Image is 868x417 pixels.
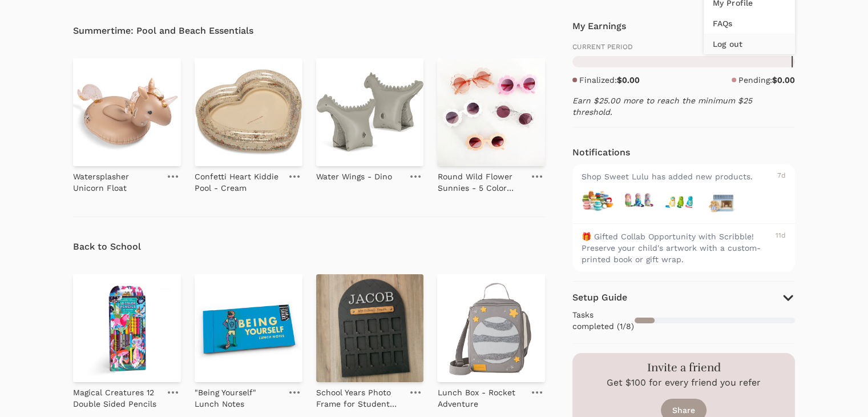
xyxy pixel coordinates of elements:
[73,382,160,410] a: Magical Creatures 12 Double Sided Pencils
[704,34,795,54] button: Log out
[777,171,786,182] div: 7d
[572,164,795,223] a: Shop Sweet Lulu has added new products. 7d
[572,19,626,33] h4: My Earnings
[316,58,424,166] img: Water Wings - Dino
[316,387,403,410] p: School Years Photo Frame for Student Pictures
[73,171,160,194] p: Watersplasher Unicorn Float
[572,42,795,51] p: CURRENT PERIOD
[73,274,181,382] img: Magical Creatures 12 Double Sided Pencils
[437,166,524,194] a: Round Wild Flower Sunnies - 5 Color Options
[437,274,545,382] img: Lunch Box - Rocket Adventure
[607,376,761,390] p: Get $100 for every friend you refer
[195,274,302,382] img: "Being Yourself" Lunch Notes
[316,382,403,410] a: School Years Photo Frame for Student Pictures
[195,382,282,410] a: "Being Yourself" Lunch Notes
[437,382,524,410] a: Lunch Box - Rocket Adventure
[572,95,795,118] p: Earn $25.00 more to reach the minimum $25 threshold.
[617,75,640,85] strong: $0.00
[647,360,721,376] h3: Invite a friend
[572,291,795,334] button: Setup Guide Tasks completed (1/8)
[772,75,795,85] strong: $0.00
[623,185,655,216] img: Shop-Sweet-Lulu-Fairytale-Flashlight-3-Color-Options_1000x.jpg
[572,309,634,332] span: Tasks completed (1/8)
[195,58,302,166] img: Confetti Heart Kiddie Pool - Cream
[73,166,160,194] a: Watersplasher Unicorn Float
[73,24,545,38] h4: Summertime: Pool and Beach Essentials
[776,231,786,265] div: 11d
[582,231,772,265] div: 🎁 Gifted Collab Opportunity with Scribble! Preserve your child's artwork with a custom-printed bo...
[582,185,613,216] img: Shop-Sweet-Lulu-Stackable-Mini-Bowls_1000x.png.jpg
[73,387,160,410] p: Magical Creatures 12 Double Sided Pencils
[316,166,392,182] a: Water Wings - Dino
[572,146,630,159] h4: Notifications
[73,58,181,166] img: Watersplasher Unicorn Float
[437,58,545,166] img: Round Wild Flower Sunnies - 5 Color Options
[738,74,795,86] p: Pending:
[582,171,774,182] div: Shop Sweet Lulu has added new products.
[664,185,696,216] img: Shop-Sweet-Lulu-Dino-Flashlight-3-Color-Options_1000x.jpg
[437,387,524,410] p: Lunch Box - Rocket Adventure
[195,171,282,194] p: Confetti Heart Kiddie Pool - Cream
[704,13,795,34] a: FAQs
[195,387,282,410] p: "Being Yourself" Lunch Notes
[705,185,737,216] img: Shop-Sweet-Lulu-My-Sweet-Boutique-1_1000x.jpg
[73,240,545,254] h4: Back to School
[316,274,424,382] img: School Years Photo Frame for Student Pictures
[195,166,282,194] a: Confetti Heart Kiddie Pool - Cream
[437,171,524,194] p: Round Wild Flower Sunnies - 5 Color Options
[572,291,627,304] h4: Setup Guide
[572,223,795,272] a: 🎁 Gifted Collab Opportunity with Scribble! Preserve your child's artwork with a custom-printed bo...
[316,171,392,182] p: Water Wings - Dino
[579,74,640,86] p: Finalized:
